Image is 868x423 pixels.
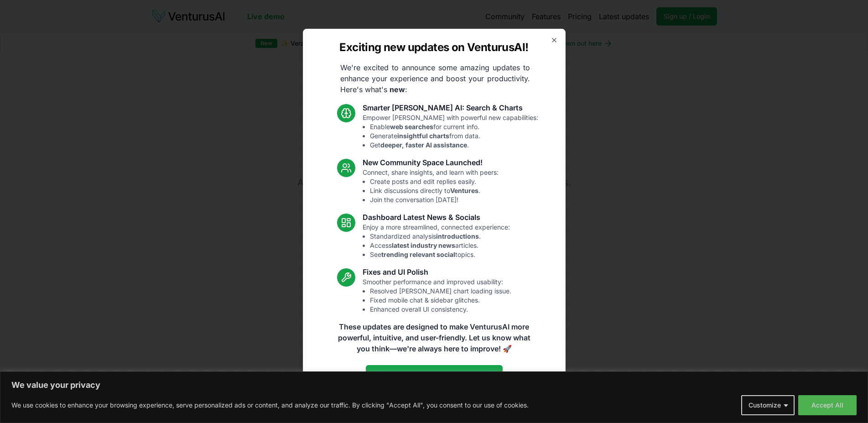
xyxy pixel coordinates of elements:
[392,241,455,249] strong: latest industry news
[333,62,537,95] p: We're excited to announce some amazing updates to enhance your experience and boost your producti...
[363,113,538,150] p: Empower [PERSON_NAME] with powerful new capabilities:
[436,232,479,240] strong: introductions
[363,212,510,223] h3: Dashboard Latest News & Socials
[370,195,499,204] li: Join the conversation [DATE]!
[370,232,510,241] li: Standardized analysis .
[332,321,536,354] p: These updates are designed to make VenturusAI more powerful, intuitive, and user-friendly. Let us...
[363,266,511,277] h3: Fixes and UI Polish
[370,122,538,131] li: Enable for current info.
[370,296,511,305] li: Fixed mobile chat & sidebar glitches.
[363,102,538,113] h3: Smarter [PERSON_NAME] AI: Search & Charts
[450,187,478,194] strong: Ventures
[363,157,499,168] h3: New Community Space Launched!
[370,305,511,314] li: Enhanced overall UI consistency.
[363,168,499,204] p: Connect, share insights, and learn with peers:
[390,123,433,131] strong: web searches
[363,223,510,259] p: Enjoy a more streamlined, connected experience:
[370,250,510,259] li: See topics.
[370,131,538,141] li: Generate from data.
[380,141,467,149] strong: deeper, faster AI assistance
[370,141,538,150] li: Get .
[370,241,510,250] li: Access articles.
[390,85,405,94] strong: new
[370,186,499,195] li: Link discussions directly to .
[381,251,455,258] strong: trending relevant social
[397,132,449,140] strong: insightful charts
[366,365,503,383] a: Read the full announcement on our blog!
[339,40,528,55] h2: Exciting new updates on VenturusAI!
[363,277,511,314] p: Smoother performance and improved usability:
[370,287,511,296] li: Resolved [PERSON_NAME] chart loading issue.
[370,177,499,186] li: Create posts and edit replies easily.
